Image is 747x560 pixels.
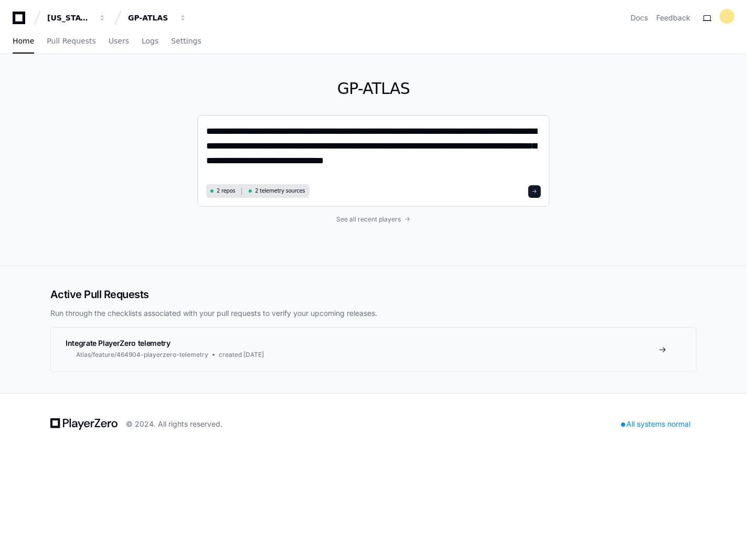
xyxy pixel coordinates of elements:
span: 2 repos [217,187,236,195]
div: © 2024. All rights reserved. [126,419,222,429]
a: Settings [171,29,201,54]
a: Docs [631,13,648,23]
div: All systems normal [615,417,697,431]
p: Run through the checklists associated with your pull requests to verify your upcoming releases. [50,308,697,319]
span: Atlas/feature/464904-playerzero-telemetry [76,351,208,359]
a: Home [13,29,34,54]
span: Logs [142,38,158,44]
button: GP-ATLAS [124,8,191,27]
span: See all recent players [337,215,401,224]
div: GP-ATLAS [128,13,173,23]
span: Home [13,38,34,44]
a: See all recent players [197,215,550,224]
a: Integrate PlayerZero telemetryAtlas/feature/464904-playerzero-telemetrycreated [DATE] [51,327,696,372]
span: 2 telemetry sources [255,187,305,195]
a: Logs [142,29,158,54]
a: Users [109,29,129,54]
h2: Active Pull Requests [50,287,697,302]
span: Pull Requests [47,38,95,44]
span: created [DATE] [219,351,264,359]
span: Settings [171,38,201,44]
span: Integrate PlayerZero telemetry [66,339,170,347]
a: Pull Requests [47,29,95,54]
div: [US_STATE] Pacific [47,13,92,23]
button: [US_STATE] Pacific [43,8,110,27]
button: Feedback [656,13,690,23]
span: Users [109,38,129,44]
h1: GP-ATLAS [197,79,550,98]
